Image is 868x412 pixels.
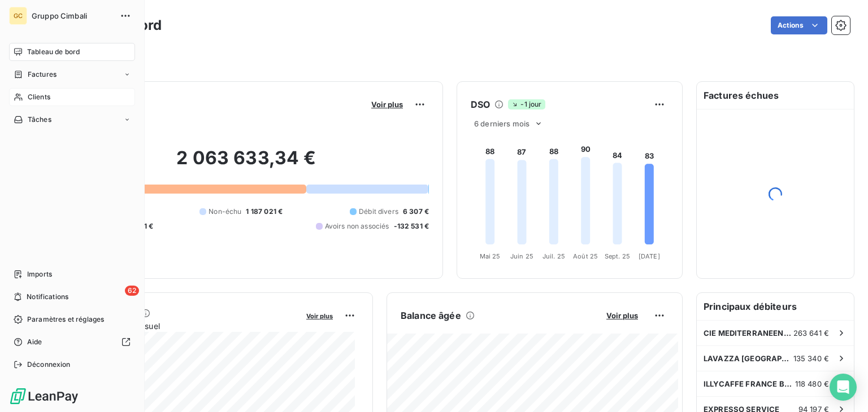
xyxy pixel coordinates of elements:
span: 6 307 € [403,207,429,217]
button: Voir plus [368,99,406,109]
span: Gruppo Cimbali [32,11,113,20]
span: 263 641 € [793,328,829,338]
h6: Principaux débiteurs [697,293,854,320]
h6: Factures échues [697,82,854,109]
div: GC [9,7,27,25]
tspan: Sept. 25 [605,252,630,260]
span: Voir plus [306,312,333,320]
tspan: Juil. 25 [542,252,565,260]
span: -1 jour [508,99,545,109]
span: Notifications [27,292,68,302]
img: Logo LeanPay [9,387,79,405]
span: Imports [27,269,52,279]
h2: 2 063 633,34 € [64,147,429,181]
tspan: Juin 25 [510,252,533,260]
span: 135 340 € [793,354,829,363]
button: Voir plus [303,310,336,321]
span: Débit divers [359,207,398,217]
span: CIE MEDITERRANEENNE DES CAFES [704,328,793,338]
button: Voir plus [603,310,641,321]
span: Voir plus [606,311,638,320]
span: Factures [28,69,57,80]
span: Tableau de bord [27,47,80,57]
span: Tâches [28,115,51,125]
span: -132 531 € [394,221,429,231]
span: LAVAZZA [GEOGRAPHIC_DATA] [704,354,793,363]
span: 118 480 € [795,379,829,388]
span: 1 187 021 € [246,207,283,217]
span: 6 derniers mois [474,119,530,128]
tspan: [DATE] [639,252,660,260]
h6: Balance âgée [401,309,461,322]
span: Chiffre d'affaires mensuel [64,320,298,332]
span: Avoirs non associés [325,221,389,231]
a: Aide [9,333,135,351]
div: Open Intercom Messenger [830,374,857,401]
span: Paramètres et réglages [27,314,104,325]
button: Actions [771,16,827,34]
span: Voir plus [371,100,403,109]
tspan: Août 25 [573,252,598,260]
span: Clients [28,92,50,102]
span: Non-échu [209,207,241,217]
span: ILLYCAFFE FRANCE BELUX [704,379,795,388]
h6: DSO [471,98,490,111]
span: Aide [27,337,42,347]
tspan: Mai 25 [480,252,501,260]
span: 62 [125,286,139,296]
span: Déconnexion [27,360,71,370]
